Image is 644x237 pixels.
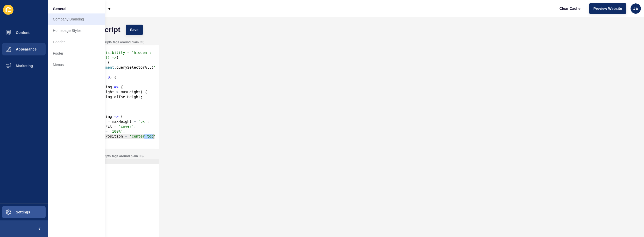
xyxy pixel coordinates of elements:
span: Save [130,27,139,32]
a: Footer [48,48,105,59]
span: General [53,6,66,11]
span: Clear Cache [560,6,581,11]
button: Clear Cache [555,3,585,14]
button: Save [126,25,143,35]
a: Header [48,36,105,48]
a: Menus [48,59,105,70]
span: JE [633,6,638,11]
span: Preview Website [593,6,622,11]
a: Homepage Styles [48,25,105,36]
a: Company Branding [48,13,105,25]
button: Preview Website [589,3,626,14]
